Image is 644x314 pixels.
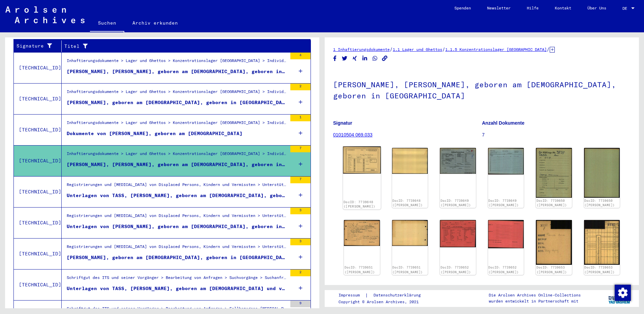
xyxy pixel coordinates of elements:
div: | [339,292,429,299]
div: Signature [17,42,56,50]
img: 001.jpg [344,220,380,246]
a: DocID: 7739649 ([PERSON_NAME]) [441,199,471,207]
img: 001.jpg [440,220,476,247]
b: Anzahl Dokumente [482,120,524,126]
div: 7 [290,177,311,183]
div: 2 [290,270,311,276]
a: DocID: 7739651 ([PERSON_NAME]) [392,265,423,274]
button: Share on WhatsApp [372,54,379,63]
div: 3 [290,208,311,214]
img: 001.jpg [440,148,476,174]
img: 001.jpg [536,148,572,198]
img: 002.jpg [392,148,428,174]
div: [PERSON_NAME], geboren am [DEMOGRAPHIC_DATA], geboren in [GEOGRAPHIC_DATA] [67,254,287,261]
div: 9 [290,301,311,307]
a: 01010504 069.033 [333,132,373,137]
td: [TECHNICAL_ID] [14,176,62,207]
a: DocID: 7739651 ([PERSON_NAME]) [345,265,375,274]
button: Copy link [381,54,388,63]
a: DocID: 7739648 ([PERSON_NAME]) [392,199,423,207]
div: Registrierungen und [MEDICAL_DATA] von Displaced Persons, Kindern und Vermissten > Unterstützungs... [67,182,287,191]
button: Share on Facebook [331,54,339,63]
a: 1.1 Lager und Ghettos [393,47,442,52]
a: Archiv erkunden [124,15,186,31]
img: 001.jpg [343,147,381,174]
div: [PERSON_NAME], [PERSON_NAME], geboren am [DEMOGRAPHIC_DATA], geboren in [GEOGRAPHIC_DATA] [67,161,287,168]
div: Unterlagen von [PERSON_NAME], geboren am [DEMOGRAPHIC_DATA], geboren in [GEOGRAPHIC_DATA] und von... [67,223,287,230]
a: 1.1.5 Konzentrationslager [GEOGRAPHIC_DATA] [445,47,547,52]
button: Share on Twitter [341,54,348,63]
div: Unterlagen von TASS, [PERSON_NAME], geboren am [DEMOGRAPHIC_DATA], geboren in [GEOGRAPHIC_DATA] u... [67,192,287,199]
a: Impressum [339,292,365,299]
a: DocID: 7739649 ([PERSON_NAME]) [488,199,519,207]
div: Inhaftierungsdokumente > Lager und Ghettos > Konzentrationslager [GEOGRAPHIC_DATA] > Individuelle... [67,120,287,129]
span: / [442,46,445,52]
b: Signatur [333,120,352,126]
img: 002.jpg [488,148,524,174]
img: Zustimmung ändern [615,285,631,301]
img: 001.jpg [536,220,572,264]
img: 002.jpg [584,148,620,198]
div: Titel [64,41,304,52]
button: Share on Xing [351,54,358,63]
p: Copyright © Arolsen Archives, 2021 [339,299,429,305]
div: [PERSON_NAME], geboren am [DEMOGRAPHIC_DATA], geboren in [GEOGRAPHIC_DATA] [67,99,287,106]
a: DocID: 7739653 ([PERSON_NAME]) [584,265,615,274]
a: DocID: 7739648 ([PERSON_NAME]) [344,200,375,209]
a: DocID: 7739652 ([PERSON_NAME]) [441,265,471,274]
td: [TECHNICAL_ID] [14,145,62,176]
a: 1 Inhaftierungsdokumente [333,47,390,52]
a: DocID: 7739650 ([PERSON_NAME]) [584,199,615,207]
span: / [390,46,393,52]
p: Die Arolsen Archives Online-Collections [489,292,581,298]
p: 7 [482,131,631,138]
div: [PERSON_NAME], [PERSON_NAME], geboren am [DEMOGRAPHIC_DATA], geboren in [GEOGRAPHIC_DATA], LWOW [67,68,287,75]
div: Unterlagen von TASS, [PERSON_NAME], geboren am [DEMOGRAPHIC_DATA] und von weiteren Personen [67,285,287,292]
p: wurden entwickelt in Partnerschaft mit [489,298,581,304]
div: 7 [290,146,311,152]
img: 002.jpg [584,220,620,264]
div: Inhaftierungsdokumente > Lager und Ghettos > Konzentrationslager [GEOGRAPHIC_DATA] > Individuelle... [67,151,287,160]
div: Inhaftierungsdokumente > Lager und Ghettos > Konzentrationslager [GEOGRAPHIC_DATA] > Individuelle... [67,89,287,98]
span: DE [622,6,630,11]
h1: [PERSON_NAME], [PERSON_NAME], geboren am [DEMOGRAPHIC_DATA], geboren in [GEOGRAPHIC_DATA] [333,69,631,110]
div: Inhaftierungsdokumente > Lager und Ghettos > Konzentrationslager [GEOGRAPHIC_DATA] > Individuelle... [67,58,287,67]
div: Titel [64,43,297,50]
a: Datenschutzerklärung [368,292,429,299]
div: Signature [17,41,63,52]
span: / [547,46,550,52]
img: Arolsen_neg.svg [5,6,85,23]
div: Registrierungen und [MEDICAL_DATA] von Displaced Persons, Kindern und Vermissten > Unterstützungs... [67,213,287,222]
td: [TECHNICAL_ID] [14,238,62,269]
img: 002.jpg [392,220,428,246]
div: 3 [290,239,311,245]
img: 002.jpg [488,220,524,248]
a: Suchen [90,15,124,32]
img: yv_logo.png [607,290,632,307]
a: DocID: 7739653 ([PERSON_NAME]) [537,265,567,274]
td: [TECHNICAL_ID] [14,269,62,300]
div: Registrierungen und [MEDICAL_DATA] von Displaced Persons, Kindern und Vermissten > Unterstützungs... [67,244,287,253]
div: Schriftgut des ITS und seiner Vorgänger > Bearbeitung von Anfragen > Suchvorgänge > Suchanfragen ... [67,275,287,284]
a: DocID: 7739652 ([PERSON_NAME]) [488,265,519,274]
div: Dokumente von [PERSON_NAME], geboren am [DEMOGRAPHIC_DATA] [67,130,243,137]
a: DocID: 7739650 ([PERSON_NAME]) [537,199,567,207]
td: [TECHNICAL_ID] [14,207,62,238]
td: [TECHNICAL_ID] [14,114,62,145]
button: Share on LinkedIn [361,54,368,63]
